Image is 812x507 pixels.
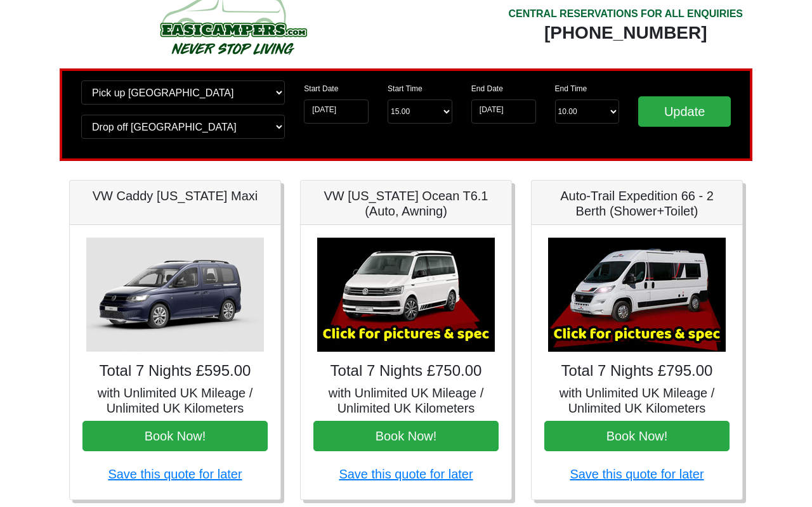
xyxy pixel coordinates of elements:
input: Return Date [471,99,536,124]
h4: Total 7 Nights £595.00 [82,362,268,380]
div: [PHONE_NUMBER] [508,22,743,44]
label: End Date [471,83,503,94]
img: Auto-Trail Expedition 66 - 2 Berth (Shower+Toilet) [548,238,726,352]
label: End Time [555,83,587,94]
button: Book Now! [544,421,730,451]
h5: with Unlimited UK Mileage / Unlimited UK Kilometers [82,385,268,416]
input: Start Date [304,99,369,124]
h5: Auto-Trail Expedition 66 - 2 Berth (Shower+Toilet) [544,188,730,219]
h4: Total 7 Nights £795.00 [544,362,730,380]
label: Start Date [304,83,338,94]
button: Book Now! [313,421,499,451]
input: Update [638,96,731,127]
h5: VW Caddy [US_STATE] Maxi [82,188,268,203]
a: Save this quote for later [570,467,704,481]
a: Save this quote for later [108,467,242,481]
h4: Total 7 Nights £750.00 [313,362,499,380]
img: VW Caddy California Maxi [86,238,264,352]
h5: with Unlimited UK Mileage / Unlimited UK Kilometers [544,385,730,416]
div: CENTRAL RESERVATIONS FOR ALL ENQUIRIES [508,6,743,22]
h5: VW [US_STATE] Ocean T6.1 (Auto, Awning) [313,188,499,219]
label: Start Time [388,83,422,94]
img: VW California Ocean T6.1 (Auto, Awning) [317,238,495,352]
h5: with Unlimited UK Mileage / Unlimited UK Kilometers [313,385,499,416]
button: Book Now! [82,421,268,451]
a: Save this quote for later [339,467,473,481]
